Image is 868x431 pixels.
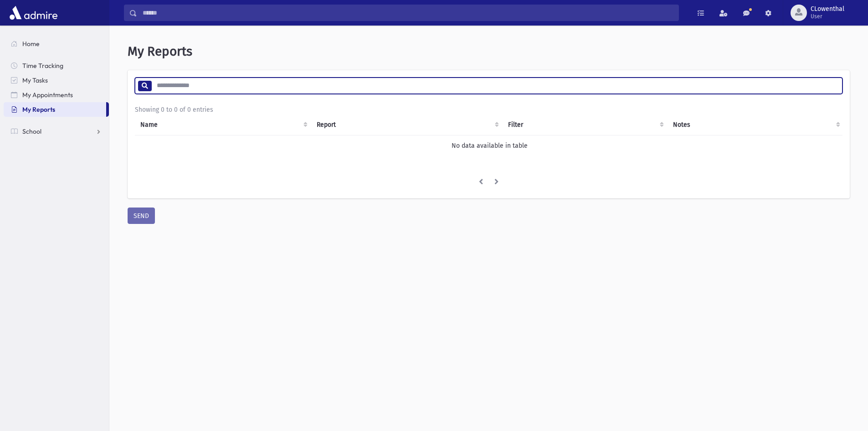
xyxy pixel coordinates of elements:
[137,5,678,21] input: Search
[128,208,155,224] button: SEND
[4,36,109,51] a: Home
[22,62,63,70] span: Time Tracking
[4,102,106,117] a: My Reports
[135,105,842,114] div: Showing 0 to 0 of 0 entries
[135,114,311,135] th: Name: activate to sort column ascending
[128,44,192,59] span: My Reports
[135,135,844,156] td: No data available in table
[22,105,55,114] span: My Reports
[311,114,503,135] th: Report: activate to sort column ascending
[668,114,844,135] th: Notes : activate to sort column ascending
[7,4,60,22] img: AdmirePro
[22,127,41,135] span: School
[22,91,73,99] span: My Appointments
[4,88,109,102] a: My Appointments
[811,5,844,13] span: CLowenthal
[811,13,844,20] span: User
[503,114,668,135] th: Filter : activate to sort column ascending
[4,58,109,73] a: Time Tracking
[22,76,48,84] span: My Tasks
[4,124,109,139] a: School
[22,40,40,48] span: Home
[4,73,109,88] a: My Tasks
